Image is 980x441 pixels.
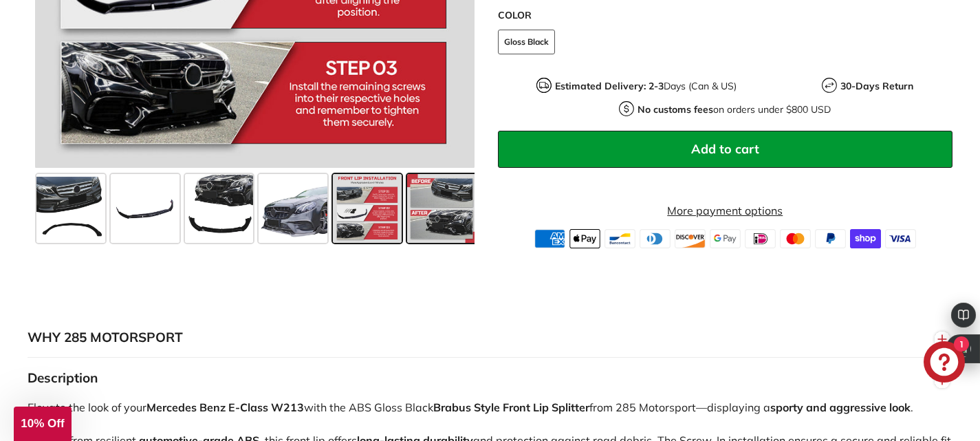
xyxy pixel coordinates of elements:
img: visa [885,229,916,248]
img: master [780,229,811,248]
div: 10% Off [14,407,72,441]
label: COLOR [498,8,953,23]
img: bancontact [605,229,635,248]
strong: sporty and aggressive look [770,400,911,414]
img: ideal [745,229,776,248]
strong: 30-Days Return [840,80,913,92]
button: Add to cart [498,131,953,168]
strong: Front Lip Splitter [503,400,589,414]
inbox-online-store-chat: Shopify online store chat [919,341,969,386]
p: on orders under $800 USD [638,103,831,117]
img: paypal [815,229,846,248]
img: shopify_pay [850,229,881,248]
span: Add to cart [691,141,759,157]
button: Description [28,358,952,399]
a: More payment options [498,202,953,219]
p: Days (Can & US) [555,79,737,94]
img: discover [675,229,706,248]
img: american_express [534,229,565,248]
strong: Brabus Style [433,400,500,414]
span: 10% Off [21,417,64,430]
img: diners_club [640,229,671,248]
strong: No customs fees [638,103,713,116]
img: apple_pay [569,229,600,248]
strong: Mercedes Benz E-Class W213 [146,400,304,414]
button: WHY 285 MOTORSPORT [28,317,952,358]
strong: Estimated Delivery: 2-3 [555,80,664,92]
img: google_pay [710,229,741,248]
